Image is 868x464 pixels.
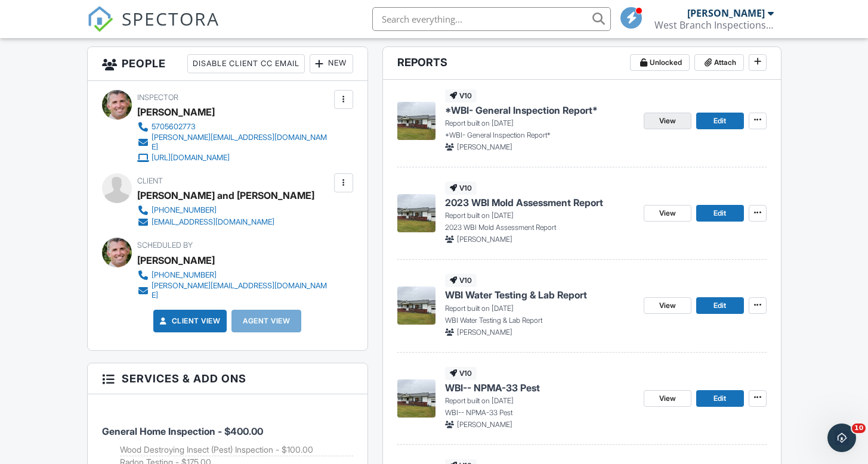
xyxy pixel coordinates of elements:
h3: People [88,47,367,81]
div: [PERSON_NAME][EMAIL_ADDRESS][DOMAIN_NAME] [152,281,331,300]
a: Client View [157,315,221,327]
div: New [310,54,353,73]
h3: Services & Add ons [88,363,367,394]
a: [PHONE_NUMBER] [137,269,331,281]
div: [PERSON_NAME] [137,103,215,121]
img: The Best Home Inspection Software - Spectora [87,6,113,32]
div: [EMAIL_ADDRESS][DOMAIN_NAME] [152,217,274,227]
div: West Branch Inspections LLC [654,19,774,31]
input: Search everything... [372,7,611,31]
a: [URL][DOMAIN_NAME] [137,152,331,164]
span: Scheduled By [137,241,193,250]
a: [PERSON_NAME][EMAIL_ADDRESS][DOMAIN_NAME] [137,133,331,152]
a: 5705602773 [137,121,331,133]
span: Inspector [137,93,178,102]
a: [PHONE_NUMBER] [137,204,305,216]
a: [EMAIL_ADDRESS][DOMAIN_NAME] [137,216,305,228]
li: Add on: Wood Destroying Insect (Pest) Inspection [120,444,353,456]
div: [PHONE_NUMBER] [152,205,217,215]
div: [PERSON_NAME] [137,251,215,269]
iframe: Intercom live chat [827,423,856,452]
div: [PERSON_NAME] [687,7,765,19]
div: [PERSON_NAME][EMAIL_ADDRESS][DOMAIN_NAME] [152,133,331,152]
div: [PHONE_NUMBER] [152,270,217,280]
div: [PERSON_NAME] and [PERSON_NAME] [137,186,314,204]
span: General Home Inspection - $400.00 [102,425,263,437]
span: Client [137,176,163,185]
div: Disable Client CC Email [187,54,305,73]
span: 10 [852,423,866,433]
a: SPECTORA [87,16,220,41]
span: SPECTORA [122,6,220,31]
a: [PERSON_NAME][EMAIL_ADDRESS][DOMAIN_NAME] [137,281,331,300]
div: [URL][DOMAIN_NAME] [152,153,230,163]
div: 5705602773 [152,122,196,132]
